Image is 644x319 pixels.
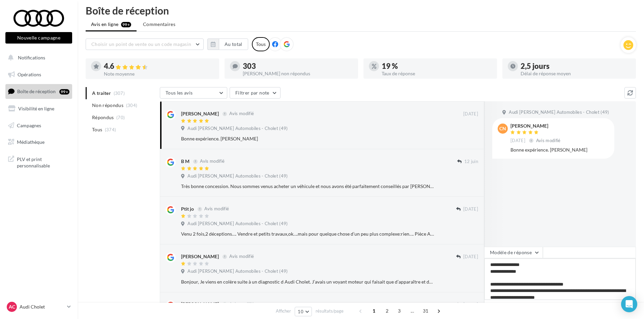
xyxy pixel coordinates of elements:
[521,71,631,76] div: Délai de réponse moyen
[463,206,478,212] span: [DATE]
[187,126,288,132] span: Audi [PERSON_NAME] Automobiles - Cholet (49)
[104,62,214,70] div: 4.6
[4,51,71,65] button: Notifications
[4,84,74,99] a: Boîte de réception99+
[382,62,492,70] div: 19 %
[181,301,219,308] div: [PERSON_NAME]
[187,268,288,274] span: Audi [PERSON_NAME] Automobiles - Cholet (49)
[207,38,248,50] button: Au total
[4,102,74,116] a: Visibilité en ligne
[20,303,64,310] p: Audi Cholet
[4,135,74,149] a: Médiathèque
[17,139,45,145] span: Médiathèque
[181,231,434,237] div: Venu 2 fois,2 déceptions…. Vendre et petits travaux,ok….mais pour quelque chose d’un peu plus com...
[143,21,175,28] span: Commentaires
[463,302,478,308] span: [DATE]
[4,68,74,82] a: Opérations
[298,309,303,314] span: 10
[229,301,254,307] span: Avis modifié
[18,55,45,60] span: Notifications
[621,296,637,312] div: Open Intercom Messenger
[499,125,506,132] span: Cn
[536,138,561,143] span: Avis modifié
[105,127,116,132] span: (374)
[181,206,194,212] div: Ptit jo
[420,305,431,316] span: 31
[229,254,254,259] span: Avis modifié
[181,278,434,285] div: Bonjour, Je viens en colère suite à un diagnostic d Audi Cholet. J’avais un voyant moteur qui fai...
[200,159,225,164] span: Avis modifié
[463,111,478,117] span: [DATE]
[510,124,562,128] div: [PERSON_NAME]
[394,305,405,316] span: 3
[17,88,56,94] span: Boîte de réception
[166,90,193,96] span: Tous les avis
[229,111,254,116] span: Avis modifié
[204,206,229,212] span: Avis modifié
[86,5,636,16] div: Boîte de réception
[86,38,204,50] button: Choisir un point de vente ou un code magasin
[382,305,392,316] span: 2
[92,126,102,133] span: Tous
[160,87,227,99] button: Tous les avis
[4,118,74,133] a: Campagnes
[18,106,54,111] span: Visibilité en ligne
[4,152,74,172] a: PLV et print personnalisable
[92,114,114,121] span: Répondus
[463,254,478,260] span: [DATE]
[181,183,434,190] div: Très bonne concession. Nous sommes venus acheter un véhicule et nous avons été parfaitement conse...
[252,37,270,51] div: Tous
[484,247,543,258] button: Modèle de réponse
[9,303,15,310] span: AC
[369,305,379,316] span: 1
[187,173,288,179] span: Audi [PERSON_NAME] Automobiles - Cholet (49)
[407,305,418,316] span: ...
[126,103,138,108] span: (304)
[18,72,41,77] span: Opérations
[510,147,609,153] div: Bonne expérience. [PERSON_NAME]
[91,41,191,47] span: Choisir un point de vente ou un code magasin
[219,38,248,50] button: Au total
[230,87,281,99] button: Filtrer par note
[59,89,69,95] div: 99+
[5,32,72,44] button: Nouvelle campagne
[243,71,353,76] div: [PERSON_NAME] non répondus
[276,308,291,314] span: Afficher
[510,138,525,144] span: [DATE]
[243,62,353,70] div: 303
[464,159,478,165] span: 12 juin
[17,122,41,128] span: Campagnes
[92,102,123,109] span: Non répondus
[104,72,214,76] div: Note moyenne
[382,71,492,76] div: Taux de réponse
[116,115,125,120] span: (70)
[181,158,189,165] div: B M
[509,109,609,115] span: Audi [PERSON_NAME] Automobiles - Cholet (49)
[181,135,434,142] div: Bonne expérience. [PERSON_NAME]
[5,300,72,313] a: AC Audi Cholet
[521,62,631,70] div: 2,5 jours
[181,253,219,260] div: [PERSON_NAME]
[181,110,219,117] div: [PERSON_NAME]
[17,155,69,169] span: PLV et print personnalisable
[316,308,344,314] span: résultats/page
[187,221,288,227] span: Audi [PERSON_NAME] Automobiles - Cholet (49)
[295,307,312,316] button: 10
